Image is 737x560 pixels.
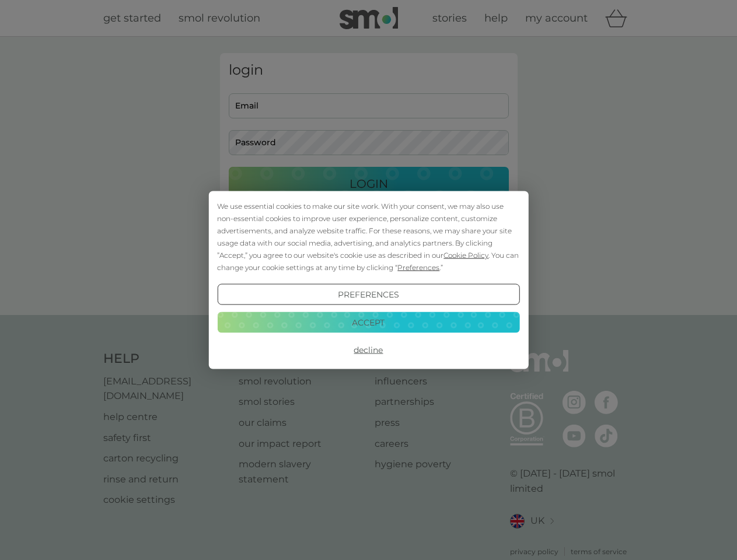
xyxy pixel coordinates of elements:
[217,311,519,332] button: Accept
[217,339,519,360] button: Decline
[397,263,439,272] span: Preferences
[217,200,519,274] div: We use essential cookies to make our site work. With your consent, we may also use non-essential ...
[217,284,519,305] button: Preferences
[443,251,488,260] span: Cookie Policy
[208,191,528,369] div: Cookie Consent Prompt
